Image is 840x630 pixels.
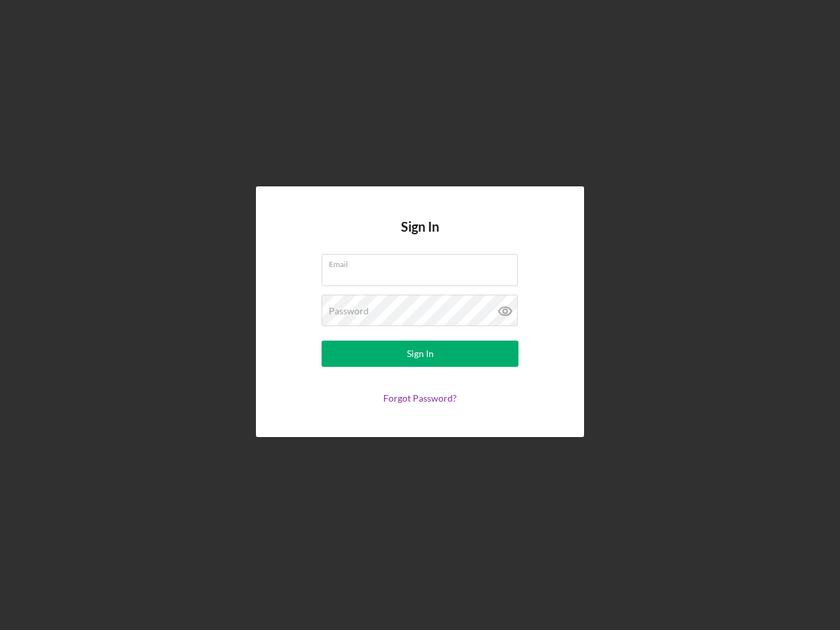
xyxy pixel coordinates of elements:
a: Forgot Password? [383,392,457,404]
label: Email [329,255,518,269]
div: Sign In [407,341,434,367]
label: Password [329,306,369,316]
h4: Sign In [401,219,439,254]
button: Sign In [322,341,518,367]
